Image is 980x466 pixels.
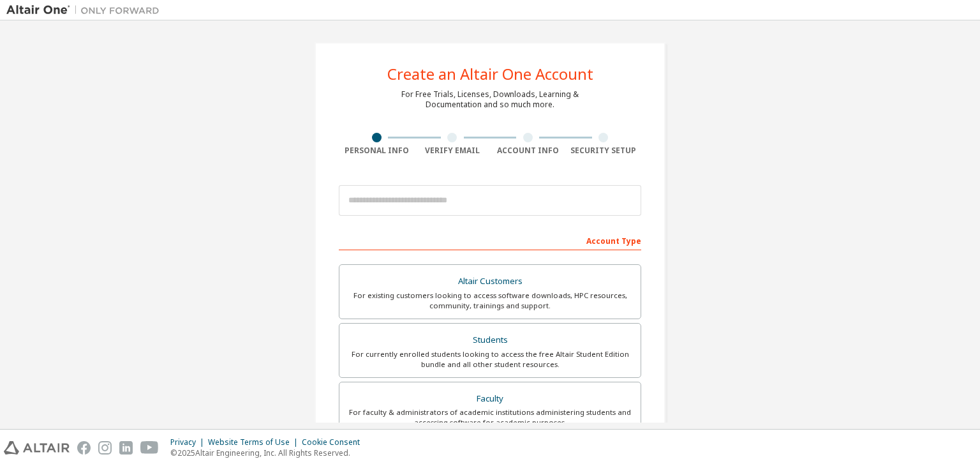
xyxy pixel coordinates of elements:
div: Create an Altair One Account [387,66,593,82]
div: Cookie Consent [302,437,367,447]
div: Students [347,331,633,349]
div: For currently enrolled students looking to access the free Altair Student Edition bundle and all ... [347,349,633,370]
div: Account Type [339,230,641,250]
div: Personal Info [339,146,415,156]
div: For faculty & administrators of academic institutions administering students and accessing softwa... [347,407,633,428]
img: facebook.svg [77,441,91,455]
img: Altair One [6,4,166,17]
div: Altair Customers [347,273,633,290]
div: For Free Trials, Licenses, Downloads, Learning & Documentation and so much more. [401,89,579,110]
div: Account Info [490,146,566,156]
img: altair_logo.svg [4,441,70,455]
div: Website Terms of Use [208,437,302,447]
div: Faculty [347,390,633,408]
div: Verify Email [415,146,491,156]
div: For existing customers looking to access software downloads, HPC resources, community, trainings ... [347,290,633,311]
div: Security Setup [566,146,642,156]
img: youtube.svg [140,441,159,455]
img: instagram.svg [98,441,112,455]
p: © 2025 Altair Engineering, Inc. All Rights Reserved. [170,447,367,458]
img: linkedin.svg [119,441,133,455]
div: Privacy [170,437,208,447]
